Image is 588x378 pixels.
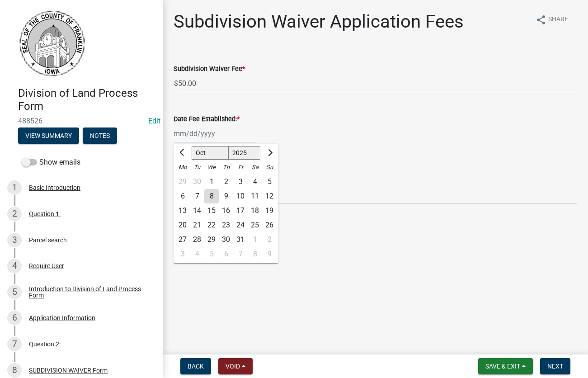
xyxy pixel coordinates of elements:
div: 13 [175,203,190,218]
div: 4 [248,175,262,189]
div: 12 [262,189,277,203]
span: 488526 [18,117,145,125]
div: Thursday, October 30, 2025 [219,232,233,247]
div: 19 [262,203,277,218]
div: 27 [175,232,190,247]
div: Friday, October 10, 2025 [233,189,248,203]
div: Saturday, October 11, 2025 [248,189,262,203]
div: Saturday, October 18, 2025 [248,203,262,218]
div: Parcel search [29,237,67,243]
div: Thursday, October 16, 2025 [219,203,233,218]
div: Th [219,160,233,175]
button: Save & Exit [478,358,533,374]
div: Monday, October 13, 2025 [175,203,190,218]
div: SUBDIVISION WAIVER Form [29,367,108,373]
div: Sunday, October 19, 2025 [262,203,277,218]
h4: Division of Land Process Form [18,87,155,113]
button: Back [180,358,211,374]
div: Wednesday, October 1, 2025 [204,175,219,189]
select: Select month [192,146,228,160]
div: Wednesday, October 15, 2025 [204,203,219,218]
div: Sunday, October 26, 2025 [262,218,277,232]
div: 8 [7,363,22,378]
button: Notes [83,128,117,144]
div: 20 [175,218,190,232]
div: 29 [204,232,219,247]
button: Previous month [177,146,188,160]
h1: Subdivision Waiver Application Fees [174,11,464,33]
wm-modal-confirm: Summary [18,132,79,140]
label: Show emails [22,157,80,168]
button: shareShare [528,11,575,28]
div: Basic Introduction [29,184,80,191]
div: Su [262,160,277,175]
div: Tuesday, October 14, 2025 [190,203,204,218]
div: Thursday, November 6, 2025 [219,247,233,261]
div: 7 [190,189,204,203]
div: 25 [248,218,262,232]
div: 23 [219,218,233,232]
button: Next [540,358,570,374]
div: Saturday, November 1, 2025 [248,232,262,247]
div: Saturday, November 8, 2025 [248,247,262,261]
div: 21 [190,218,204,232]
div: 6 [7,311,22,325]
div: Sunday, October 12, 2025 [262,189,277,203]
div: Sunday, November 9, 2025 [262,247,277,261]
button: View Summary [18,128,79,144]
div: Monday, September 29, 2025 [175,175,190,189]
div: Question 1: [29,211,61,217]
div: 9 [262,247,277,261]
div: Friday, October 3, 2025 [233,175,248,189]
div: Thursday, October 23, 2025 [219,218,233,232]
div: 4 [7,259,22,273]
div: Friday, October 24, 2025 [233,218,248,232]
div: 31 [233,232,248,247]
div: Sunday, November 2, 2025 [262,232,277,247]
div: 2 [7,207,22,221]
div: 15 [204,203,219,218]
div: 26 [262,218,277,232]
div: 3 [175,247,190,261]
div: 1 [204,175,219,189]
div: Tuesday, October 21, 2025 [190,218,204,232]
div: 3 [7,233,22,247]
div: Monday, October 27, 2025 [175,232,190,247]
div: Wednesday, November 5, 2025 [204,247,219,261]
div: Thursday, October 2, 2025 [219,175,233,189]
button: Next month [264,146,275,160]
span: $ [174,74,179,93]
div: 3 [233,175,248,189]
div: Wednesday, October 8, 2025 [204,189,219,203]
div: 24 [233,218,248,232]
div: 18 [248,203,262,218]
div: Monday, October 6, 2025 [175,189,190,203]
div: 28 [190,232,204,247]
label: Date Fee Established: [174,116,240,123]
a: Edit [148,117,160,125]
div: 1 [7,180,22,195]
div: Monday, October 20, 2025 [175,218,190,232]
div: Application Information [29,315,95,321]
span: Save & Exit [485,363,520,370]
div: Wednesday, October 29, 2025 [204,232,219,247]
div: 2 [262,232,277,247]
div: Friday, November 7, 2025 [233,247,248,261]
div: 6 [175,189,190,203]
div: Saturday, October 4, 2025 [248,175,262,189]
span: Next [547,363,563,370]
div: 6 [219,247,233,261]
div: 1 [248,232,262,247]
div: 5 [262,175,277,189]
div: Thursday, October 9, 2025 [219,189,233,203]
select: Select year [228,146,261,160]
div: Wednesday, October 22, 2025 [204,218,219,232]
div: Tuesday, October 28, 2025 [190,232,204,247]
div: Tu [190,160,204,175]
div: Sunday, October 5, 2025 [262,175,277,189]
div: We [204,160,219,175]
div: Question 2: [29,341,61,347]
div: 10 [233,189,248,203]
div: Introduction to Division of Land Process Form [29,286,148,298]
div: Friday, October 17, 2025 [233,203,248,218]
